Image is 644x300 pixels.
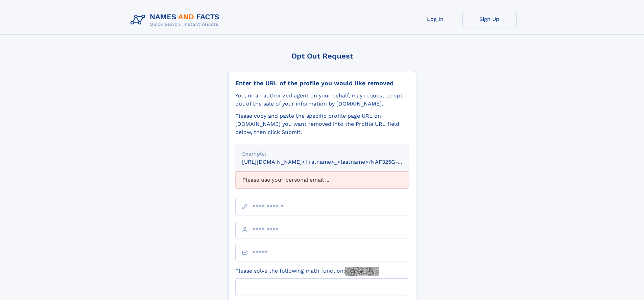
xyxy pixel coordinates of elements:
img: Logo Names and Facts [128,11,225,29]
a: Log In [408,11,462,27]
div: Please use your personal email ... [235,171,409,188]
div: Enter the URL of the profile you would like removed [235,79,409,87]
div: Opt Out Request [228,52,416,60]
div: Please copy and paste the specific profile page URL on [DOMAIN_NAME] you want removed into the Pr... [235,112,409,136]
a: Sign Up [462,11,517,27]
div: You, or an authorized agent on your behalf, may request to opt-out of the sale of your informatio... [235,92,409,108]
label: Please solve the following math function: [235,267,379,276]
div: Example: [242,150,402,158]
small: [URL][DOMAIN_NAME]<firstname>_<lastname>/NAF325G-xxxxxxxx [242,159,422,165]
